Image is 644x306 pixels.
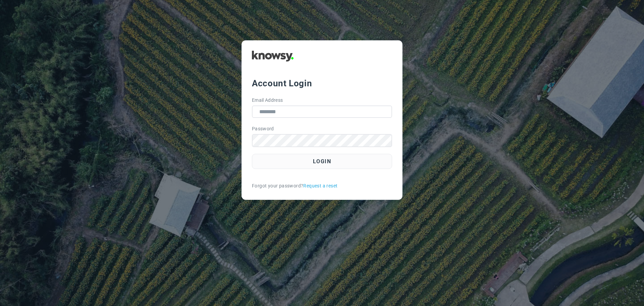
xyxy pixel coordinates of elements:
[252,97,283,104] label: Email Address
[303,182,337,189] a: Request a reset
[252,125,274,132] label: Password
[252,154,392,169] button: Login
[252,77,392,89] div: Account Login
[252,182,392,189] div: Forgot your password?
